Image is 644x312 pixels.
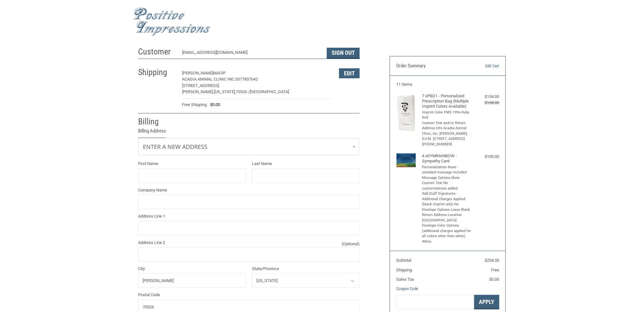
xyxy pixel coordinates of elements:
h4: 7 x PBD1 - Personalized Prescription Bag (Multiple Imprint Colors Available) [422,93,472,109]
div: [EMAIL_ADDRESS][DOMAIN_NAME] [182,49,321,59]
img: Positive Impressions [133,7,211,36]
span: Sales Tax [397,277,414,282]
span: [GEOGRAPHIC_DATA] [250,89,289,94]
span: [US_STATE], [214,89,236,94]
span: Subtotal [397,258,412,263]
label: Address Line 2 [138,239,360,246]
label: Company Name [138,187,360,193]
a: Enter or select a different address [138,138,359,155]
label: Address Line 1 [138,213,360,219]
span: Enter a new address [143,143,207,151]
span: 3377837642 [236,77,258,82]
li: Imprint Color PMS 199u Ruby Red [422,110,472,121]
span: [PERSON_NAME] [182,71,213,75]
div: $100.00 [474,153,499,160]
h2: Shipping [138,67,176,78]
label: City [138,266,246,272]
span: 70526 / [236,89,250,94]
span: [PERSON_NAME], [182,89,214,94]
label: State/Province [252,266,360,272]
button: Sign Out [327,48,360,59]
li: Envelope Color Options (additional charges applied for all colors other than white) White [422,223,472,244]
small: (Optional) [342,241,360,247]
li: Message Options None [422,175,472,181]
button: Apply [474,295,499,309]
span: Macip [213,71,226,75]
a: Edit Cart [466,63,499,69]
span: $0.00 [207,102,220,108]
h3: 11 Items [397,82,499,87]
label: Postal Code [138,292,360,298]
legend: Billing Address [138,127,166,138]
li: Custom Text and/or Return Address Info Acadia Animal Clinic, Inc. [PERSON_NAME], D.V.M. [STREET_A... [422,121,472,147]
span: Free Shipping [182,102,207,108]
span: Acadia Animal Clinic Inc. [182,77,236,82]
div: $168.00 [474,100,499,106]
li: Return Address Location [GEOGRAPHIC_DATA] [422,212,472,223]
span: $254.00 [485,258,499,263]
label: Last Name [252,161,360,167]
li: Envelope Options Leave Blank [422,207,472,213]
a: Coupon Code [397,286,418,291]
span: Shipping [397,268,412,272]
li: Personalization None - standard message included [422,165,472,175]
h4: 4 x SYMRAINBOW - Sympathy Card [422,153,472,164]
button: Edit [339,68,360,78]
input: Gift Certificate or Coupon Code [397,295,474,309]
li: Add Staff Signatures - Additional Charges Applied (black imprint only) No [422,191,472,207]
li: Custom Text No customizations added [422,180,472,191]
span: [STREET_ADDRESS] [182,83,219,88]
h3: Order Summary [397,63,467,69]
label: First Name [138,161,246,167]
h2: Customer [138,46,176,57]
span: $0.00 [489,277,499,282]
span: Free [491,268,499,272]
div: $154.00 [474,93,499,100]
h2: Billing [138,116,176,127]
